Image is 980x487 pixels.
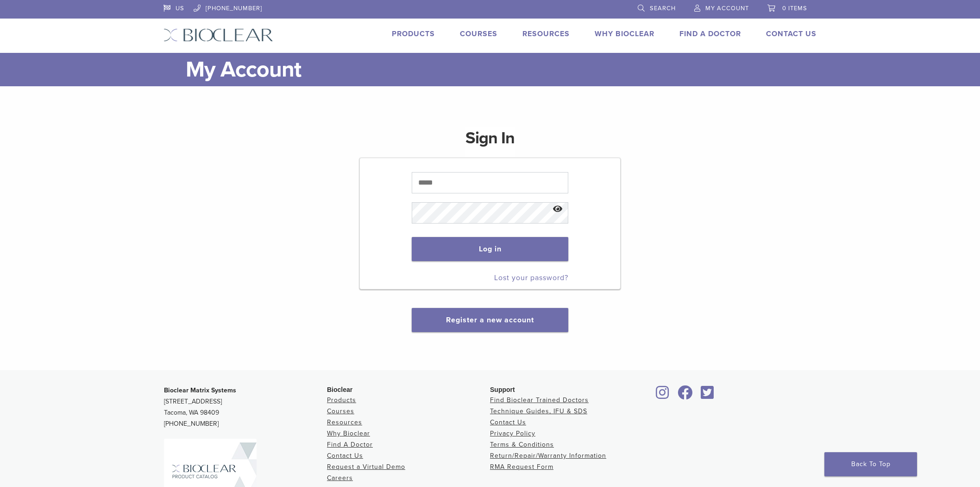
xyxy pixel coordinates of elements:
button: Show password [548,198,568,221]
a: Resources [327,418,362,426]
h1: My Account [186,53,817,86]
a: Bioclear [697,391,717,400]
a: Back To Top [824,452,917,476]
a: Products [327,396,356,404]
span: 0 items [782,5,807,12]
a: RMA Request Form [490,463,553,471]
a: Find A Doctor [679,29,741,38]
span: Search [650,5,676,12]
a: Find Bioclear Trained Doctors [490,396,589,404]
a: Request a Virtual Demo [327,463,405,471]
a: Why Bioclear [595,29,654,38]
button: Log in [412,237,568,261]
a: Why Bioclear [327,429,370,437]
a: Contact Us [490,418,526,426]
a: Find A Doctor [327,441,373,449]
a: Contact Us [327,452,363,460]
span: Bioclear [327,386,352,393]
span: Support [490,386,515,393]
a: Lost your password? [494,273,568,282]
a: Return/Repair/Warranty Information [490,452,606,460]
a: Bioclear [653,391,672,400]
a: Privacy Policy [490,429,535,437]
a: Courses [327,407,354,415]
a: Contact Us [766,29,817,38]
h1: Sign In [465,127,515,157]
button: Register a new account [412,308,568,332]
a: Terms & Conditions [490,441,554,449]
a: Courses [460,29,497,38]
strong: Bioclear Matrix Systems [164,386,236,394]
a: Register a new account [446,315,534,325]
a: Careers [327,474,353,482]
span: My Account [705,5,749,12]
img: Bioclear [163,28,273,42]
a: Bioclear [674,391,696,400]
a: Products [392,29,435,38]
p: [STREET_ADDRESS] Tacoma, WA 98409 [PHONE_NUMBER] [164,385,327,429]
a: Technique Guides, IFU & SDS [490,407,587,415]
a: Resources [522,29,570,38]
